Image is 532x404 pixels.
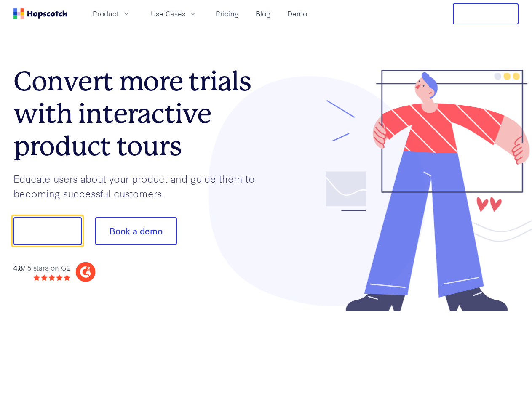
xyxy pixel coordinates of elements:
a: Blog [252,7,274,21]
span: Use Cases [151,8,185,19]
h1: Convert more trials with interactive product tours [13,65,266,162]
div: / 5 stars on G2 [13,263,70,273]
a: Home [13,8,67,19]
button: Show me! [13,217,82,245]
a: Demo [284,7,310,21]
button: Free Trial [453,3,519,24]
a: Pricing [212,7,242,21]
strong: 4.8 [13,263,23,272]
button: Book a demo [95,217,177,245]
button: Product [88,7,136,21]
button: Use Cases [146,7,202,21]
span: Product [93,8,119,19]
p: Educate users about your product and guide them to becoming successful customers. [13,171,266,200]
